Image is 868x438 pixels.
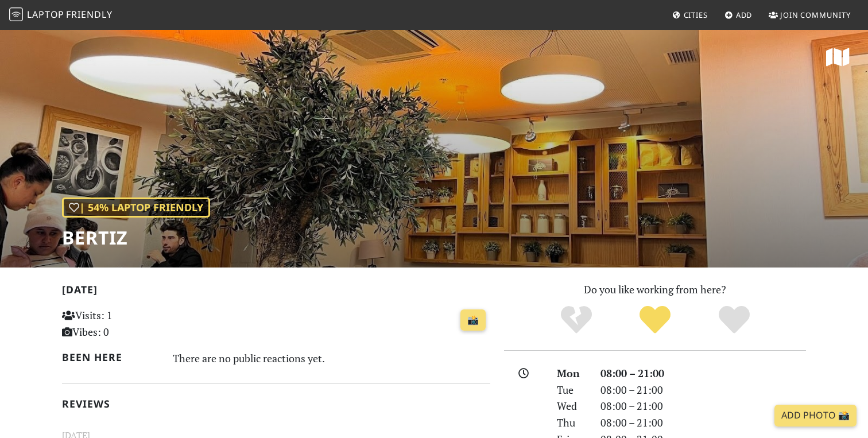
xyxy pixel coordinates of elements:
div: Definitely! [695,304,774,336]
div: No [537,304,616,336]
p: Do you like working from here? [504,281,806,298]
div: Wed [550,398,594,414]
h2: Been here [62,351,159,363]
a: Join Community [764,5,855,25]
div: 08:00 – 21:00 [594,414,813,431]
span: Cities [684,10,708,20]
h2: Reviews [62,398,490,410]
a: Add Photo 📸 [774,405,857,427]
span: Join Community [780,10,851,20]
div: There are no public reactions yet. [173,349,491,367]
p: Visits: 1 Vibes: 0 [62,307,196,340]
h2: [DATE] [62,284,490,300]
img: LaptopFriendly [9,7,23,21]
h1: Bertiz [62,227,210,249]
span: Add [736,10,753,20]
div: Tue [550,382,594,398]
a: 📸 [460,309,486,331]
div: Mon [550,365,594,382]
a: Add [720,5,757,25]
div: 08:00 – 21:00 [594,398,813,414]
div: Yes [615,304,695,336]
a: Cities [668,5,712,25]
span: Laptop [27,8,64,21]
div: 08:00 – 21:00 [594,382,813,398]
span: Friendly [66,8,112,21]
a: LaptopFriendly LaptopFriendly [9,5,113,25]
div: Thu [550,414,594,431]
div: 08:00 – 21:00 [594,365,813,382]
div: | 54% Laptop Friendly [62,197,210,218]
